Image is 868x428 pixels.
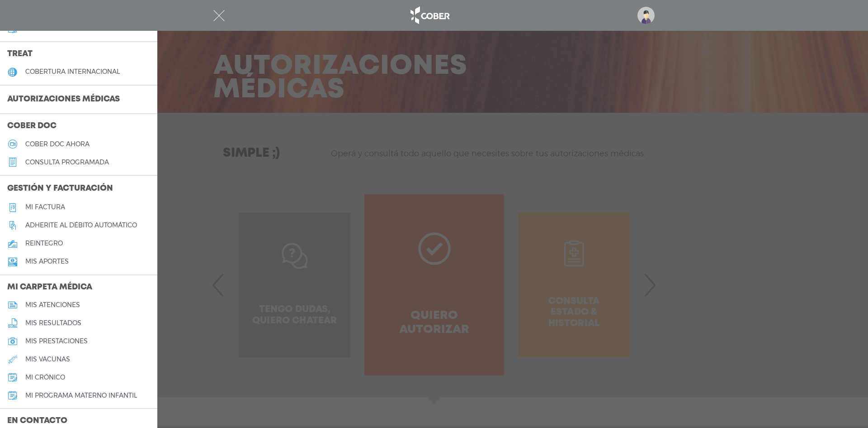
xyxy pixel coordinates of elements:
[213,10,225,21] img: Cober_menu-close-white.svg
[25,337,88,345] h5: mis prestaciones
[25,240,63,247] h5: reintegro
[25,221,137,229] h5: Adherite al débito automático
[25,203,65,211] h5: Mi factura
[25,356,70,363] h5: mis vacunas
[25,301,80,309] h5: mis atenciones
[25,159,109,166] h5: consulta programada
[25,374,65,381] h5: mi crónico
[25,392,137,399] h5: mi programa materno infantil
[25,68,120,76] h5: cobertura internacional
[25,319,81,327] h5: mis resultados
[406,5,453,26] img: logo_cober_home-white.png
[25,25,80,33] h5: Mi plan médico
[25,140,90,148] h5: Cober doc ahora
[25,258,69,265] h5: Mis aportes
[637,7,655,24] img: profile-placeholder.svg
